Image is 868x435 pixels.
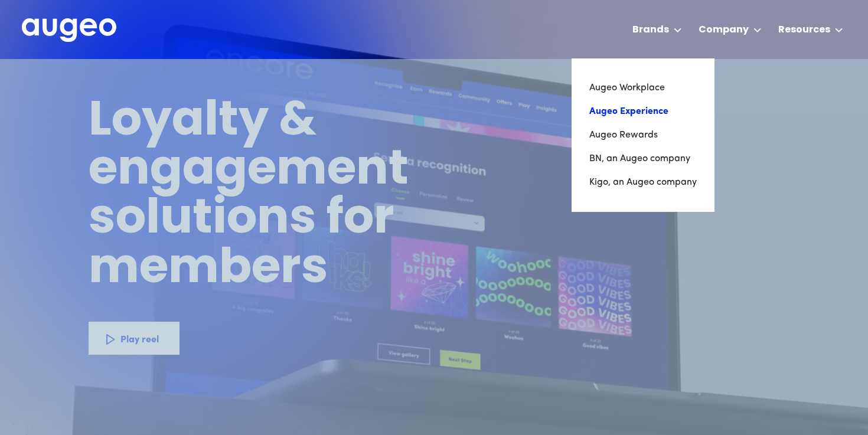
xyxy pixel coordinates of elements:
a: Augeo Rewards [589,123,697,147]
div: Brands [632,23,669,37]
a: home [22,18,116,43]
a: Kigo, an Augeo company [589,171,697,194]
a: Augeo Experience [589,100,697,123]
div: Company [699,23,749,37]
nav: Brands [572,58,714,212]
img: Augeo's full logo in white. [22,18,116,42]
a: BN, an Augeo company [589,147,697,171]
a: Augeo Workplace [589,76,697,100]
div: Resources [778,23,830,37]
